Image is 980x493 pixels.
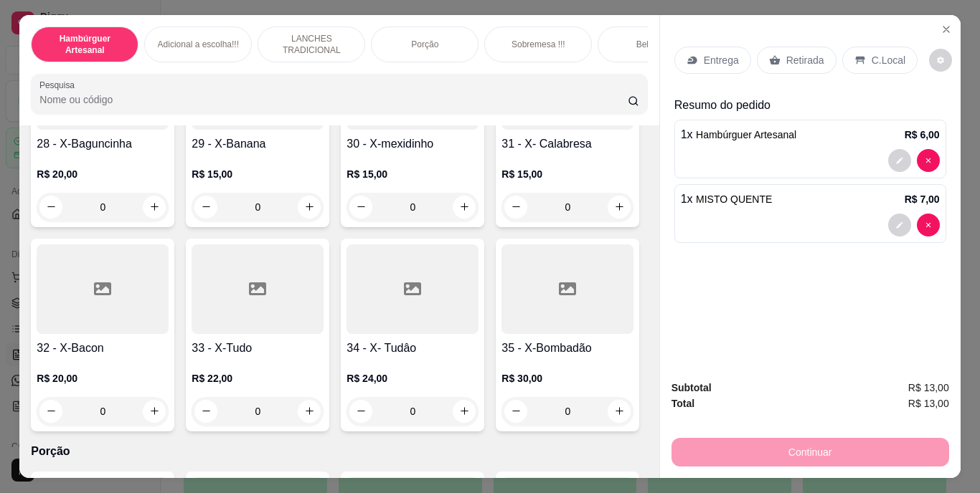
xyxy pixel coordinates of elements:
p: Sobremesa !!! [512,39,565,50]
p: Hambúrguer Artesanal [43,33,126,56]
button: decrease-product-quantity [504,400,527,423]
button: decrease-product-quantity [39,196,62,219]
p: 1 x [681,191,773,208]
button: increase-product-quantity [143,196,166,219]
button: increase-product-quantity [453,196,476,219]
button: decrease-product-quantity [349,196,372,219]
p: Entrega [704,53,739,67]
input: Pesquisa [39,92,628,107]
button: increase-product-quantity [608,196,631,219]
button: Close [935,18,958,41]
p: R$ 7,00 [905,192,940,206]
p: R$ 15,00 [192,167,324,181]
p: Porção [31,443,647,460]
span: R$ 13,00 [908,380,949,396]
h4: 28 - X-Baguncinha [37,135,169,153]
h4: 34 - X- Tudâo [347,340,479,357]
button: decrease-product-quantity [888,214,911,236]
p: Resumo do pedido [674,97,946,114]
button: increase-product-quantity [298,196,321,219]
strong: Subtotal [672,382,712,393]
button: increase-product-quantity [453,400,476,423]
p: R$ 15,00 [347,167,479,181]
button: decrease-product-quantity [194,196,217,219]
p: Bebidas [636,39,667,50]
p: R$ 20,00 [37,371,169,386]
p: Adicional a escolha!!! [158,39,239,50]
button: decrease-product-quantity [917,149,940,172]
button: decrease-product-quantity [888,149,911,172]
span: Hambúrguer Artesanal [696,129,796,140]
h4: 33 - X-Tudo [192,340,324,357]
p: R$ 15,00 [501,167,633,181]
button: decrease-product-quantity [917,214,940,236]
p: R$ 30,00 [501,371,633,386]
p: R$ 24,00 [347,371,479,386]
h4: 30 - X-mexidinho [347,135,479,153]
p: LANCHES TRADICIONAL [270,33,353,56]
strong: Total [672,398,694,409]
button: decrease-product-quantity [349,400,372,423]
p: R$ 6,00 [905,128,940,142]
p: R$ 22,00 [192,371,324,386]
p: R$ 20,00 [37,167,169,181]
button: increase-product-quantity [298,400,321,423]
h4: 35 - X-Bombadão [501,340,633,357]
label: Pesquisa [39,79,80,91]
p: 1 x [681,126,796,143]
p: Retirada [786,53,824,67]
p: Porção [411,39,438,50]
h4: 31 - X- Calabresa [501,135,633,153]
h4: 29 - X-Banana [192,135,324,153]
p: C.Local [872,53,905,67]
span: MISTO QUENTE [696,193,772,205]
span: R$ 13,00 [908,396,949,411]
button: increase-product-quantity [143,400,166,423]
button: decrease-product-quantity [929,49,952,72]
button: decrease-product-quantity [504,196,527,219]
button: increase-product-quantity [608,400,631,423]
button: decrease-product-quantity [39,400,62,423]
button: decrease-product-quantity [194,400,217,423]
h4: 32 - X-Bacon [37,340,169,357]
